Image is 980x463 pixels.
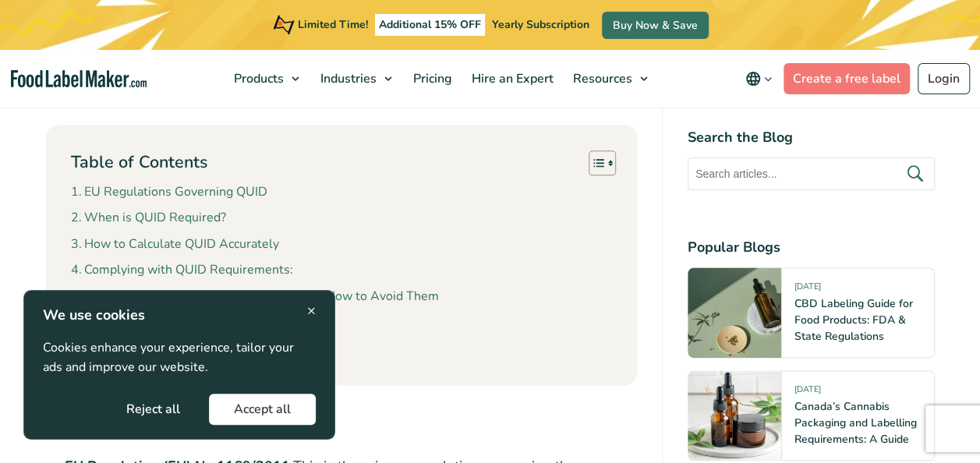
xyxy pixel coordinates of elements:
[492,17,589,32] span: Yearly Subscription
[688,158,935,191] input: Search articles...
[71,235,279,255] a: How to Calculate QUID Accurately
[307,300,316,321] span: ×
[794,400,917,447] a: Canada’s Cannabis Packaging and Labelling Requirements: A Guide
[43,338,316,378] p: Cookies enhance your experience, tailor your ads and improve our website.
[71,208,226,228] a: When is QUID Required?
[467,70,555,87] span: Hire an Expert
[784,63,910,94] a: Create a free label
[409,70,454,87] span: Pricing
[602,12,709,39] a: Buy Now & Save
[71,150,207,175] p: Table of Contents
[794,384,821,402] span: [DATE]
[316,70,378,87] span: Industries
[311,50,400,108] a: Industries
[229,70,285,87] span: Products
[71,287,439,307] a: Common Pitfalls in QUID Declarations and How to Avoid Them
[225,50,307,108] a: Products
[404,50,458,108] a: Pricing
[577,150,612,176] a: Toggle Table of Content
[918,63,970,94] a: Login
[688,128,935,149] h4: Search the Blog
[462,50,560,108] a: Hire an Expert
[101,394,205,425] button: Reject all
[71,260,293,281] a: Complying with QUID Requirements:
[564,50,656,108] a: Resources
[568,70,634,87] span: Resources
[794,281,821,299] span: [DATE]
[375,14,485,36] span: Additional 15% OFF
[209,394,316,425] button: Accept all
[298,17,368,32] span: Limited Time!
[794,297,913,345] a: CBD Labeling Guide for Food Products: FDA & State Regulations
[43,306,145,324] strong: We use cookies
[71,182,267,203] a: EU Regulations Governing QUID
[688,238,935,259] h4: Popular Blogs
